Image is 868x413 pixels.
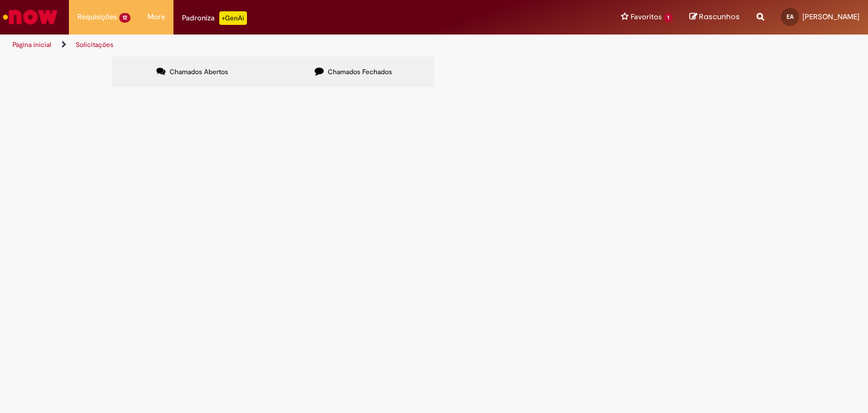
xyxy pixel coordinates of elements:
[787,13,793,20] span: EA
[1,6,59,28] img: ServiceNow
[699,11,740,22] span: Rascunhos
[219,11,247,25] p: +GenAi
[147,11,165,23] span: More
[664,13,672,23] span: 1
[689,12,740,23] a: Rascunhos
[631,11,662,23] span: Favoritos
[76,40,114,49] a: Solicitações
[77,11,117,23] span: Requisições
[119,13,131,23] span: 12
[170,67,228,76] span: Chamados Abertos
[182,11,247,25] div: Padroniza
[328,67,392,76] span: Chamados Fechados
[8,35,570,55] ul: Trilhas de página
[12,40,51,49] a: Página inicial
[802,12,860,21] span: [PERSON_NAME]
